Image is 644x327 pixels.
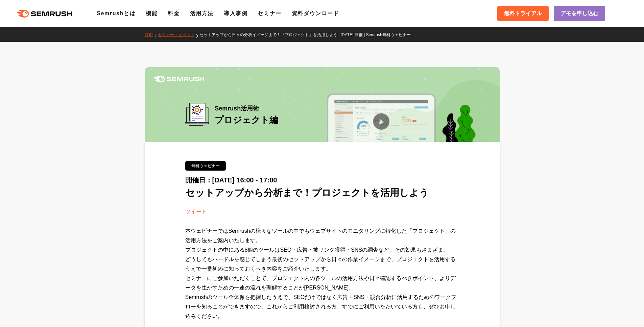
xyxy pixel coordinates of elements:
[153,76,204,82] img: Semrush
[185,187,429,198] span: セットアップから分析まで！プロジェクトを活用しよう
[185,209,207,215] a: ツイート
[215,103,278,114] span: Semrush活用術
[97,10,136,16] a: Semrushとは
[258,10,281,16] a: セミナー
[185,176,277,184] span: 開催日：[DATE] 16:00 - 17:00
[185,161,226,171] div: 無料ウェビナー
[190,10,214,16] a: 活用方法
[292,10,339,16] a: 資料ダウンロード
[199,32,416,37] a: セットアップから日々の分析イメージまで！『プロジェクト』を活用しよう | [DATE] 開催 | Semrush無料ウェビナー
[215,115,278,125] span: プロジェクト編
[504,9,542,18] span: 無料トライアル
[168,10,180,16] a: 料金
[146,10,158,16] a: 機能
[497,6,549,21] a: 無料トライアル
[224,10,247,16] a: 導入事例
[145,32,158,37] a: TOP
[158,32,199,37] a: セミナー・イベント
[554,6,605,21] a: デモを申し込む
[560,9,598,18] span: デモを申し込む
